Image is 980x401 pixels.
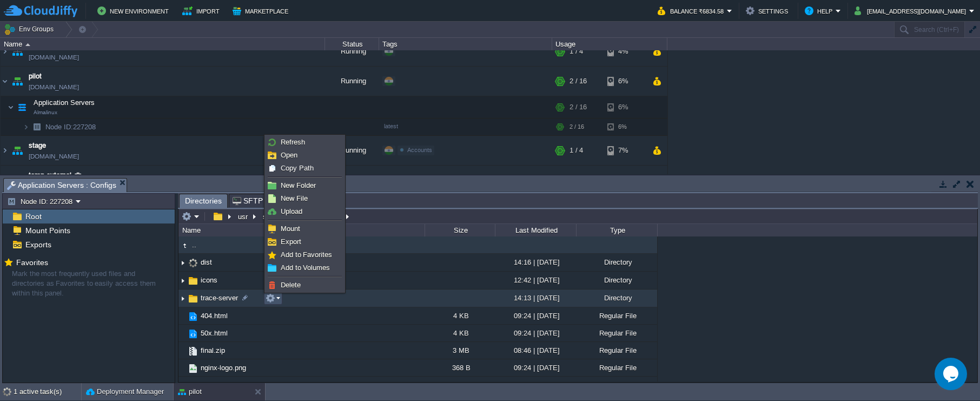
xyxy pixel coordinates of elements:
a: .. [190,240,198,249]
span: Open [281,151,297,159]
img: AMDAwAAAACH5BAEAAAAALAAAAAABAAEAAAICRAEAOw== [178,342,187,359]
img: AMDAwAAAACH5BAEAAAAALAAAAAABAAEAAAICRAEAOw== [10,37,25,66]
div: 368 B [425,359,495,376]
a: temp-external-db [29,170,82,181]
img: AMDAwAAAACH5BAEAAAAALAAAAAABAAEAAAICRAEAOw== [187,345,199,357]
span: Accounts [407,147,432,153]
img: AMDAwAAAACH5BAEAAAAALAAAAAABAAEAAAICRAEAOw== [10,67,25,96]
a: Node ID:227208 [44,122,97,132]
div: Running [325,37,379,66]
a: New Folder [266,180,343,192]
button: [EMAIL_ADDRESS][DOMAIN_NAME] [855,4,969,17]
img: AMDAwAAAACH5BAEAAAAALAAAAAABAAEAAAICRAEAOw== [1,67,9,96]
div: 14:13 | [DATE] [495,290,576,306]
div: 09:24 | [DATE] [495,359,576,376]
div: Directory [576,290,657,306]
div: Name [1,38,325,50]
div: 4% [607,37,643,66]
img: CloudJiffy [4,4,77,18]
img: AMDAwAAAACH5BAEAAAAALAAAAAABAAEAAAICRAEAOw== [25,43,30,46]
div: 12:42 | [DATE] [495,272,576,288]
a: Upload [266,206,343,218]
img: AMDAwAAAACH5BAEAAAAALAAAAAABAAEAAAICRAEAOw== [178,272,187,289]
div: 0 / 10 [570,166,587,195]
a: stage [29,140,46,151]
span: Export [281,238,301,246]
div: 09:24 | [DATE] [495,325,576,341]
img: AMDAwAAAACH5BAEAAAAALAAAAAABAAEAAAICRAEAOw== [15,96,30,118]
span: Application Servers : Configs [7,179,116,192]
div: Regular File [576,342,657,359]
a: New File [266,193,343,205]
div: Mark the most frequently used files and directories as Favorites to easily access them within thi... [3,262,175,305]
span: Almalinux [34,109,57,116]
div: Size [426,224,495,236]
input: Click to enter the path [178,209,977,224]
span: New Folder [281,181,316,189]
button: pilot [178,386,202,397]
span: Mount [281,225,300,233]
div: Running [325,136,379,165]
button: Marketplace [233,4,292,17]
button: Settings [746,4,791,17]
div: Status [326,38,379,50]
span: final.zip [199,346,227,355]
span: Node ID: [45,123,73,131]
a: icons [199,275,219,285]
span: SFTP / SSH Gate [233,194,303,207]
a: nginx-logo.png [199,363,248,372]
span: Application Servers [32,98,96,107]
a: Mount Points [23,226,72,235]
div: Directory [576,272,657,288]
span: latest [384,123,398,129]
a: Mount [266,223,343,235]
button: Node ID: 227208 [7,196,76,206]
a: Exports [23,240,53,249]
a: trace-server [199,293,240,303]
img: AMDAwAAAACH5BAEAAAAALAAAAAABAAEAAAICRAEAOw== [178,240,190,252]
a: [DOMAIN_NAME] [29,52,79,63]
img: AMDAwAAAACH5BAEAAAAALAAAAAABAAEAAAICRAEAOw== [178,290,187,307]
div: Last Modified [496,224,576,236]
div: 4 KB [425,307,495,324]
a: dist [199,258,214,267]
button: Deployment Manager [86,386,164,397]
div: Stopped [325,166,379,195]
img: AMDAwAAAACH5BAEAAAAALAAAAAABAAEAAAICRAEAOw== [187,380,199,392]
span: Directories [185,194,222,208]
a: Delete [266,279,343,291]
span: Root [23,212,43,221]
iframe: chat widget [935,358,969,390]
img: AMDAwAAAACH5BAEAAAAALAAAAAABAAEAAAICRAEAOw== [10,166,25,195]
a: Application ServersAlmalinux [32,98,96,107]
a: [DOMAIN_NAME] [29,151,79,162]
img: AMDAwAAAACH5BAEAAAAALAAAAAABAAEAAAICRAEAOw== [187,257,199,269]
div: 6% [607,96,643,118]
a: Open [266,149,343,161]
button: Balance ₹6834.58 [658,4,727,17]
img: AMDAwAAAACH5BAEAAAAALAAAAAABAAEAAAICRAEAOw== [178,254,187,271]
a: poweredby.png [199,380,249,390]
div: 368 B [425,377,495,393]
img: AMDAwAAAACH5BAEAAAAALAAAAAABAAEAAAICRAEAOw== [178,377,187,393]
a: Add to Volumes [266,262,343,274]
span: Upload [281,207,302,215]
img: AMDAwAAAACH5BAEAAAAALAAAAAABAAEAAAICRAEAOw== [178,307,187,324]
div: Tags [380,38,552,50]
img: AMDAwAAAACH5BAEAAAAALAAAAAABAAEAAAICRAEAOw== [1,37,9,66]
a: Refresh [266,136,343,148]
div: 3 MB [425,342,495,359]
div: Directory [576,254,657,271]
span: 227208 [44,122,97,132]
div: 09:24 | [DATE] [495,377,576,393]
img: AMDAwAAAACH5BAEAAAAALAAAAAABAAEAAAICRAEAOw== [178,325,187,341]
a: 50x.html [199,328,229,338]
span: Delete [281,281,301,289]
img: AMDAwAAAACH5BAEAAAAALAAAAAABAAEAAAICRAEAOw== [1,136,9,165]
span: Add to Volumes [281,264,330,272]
